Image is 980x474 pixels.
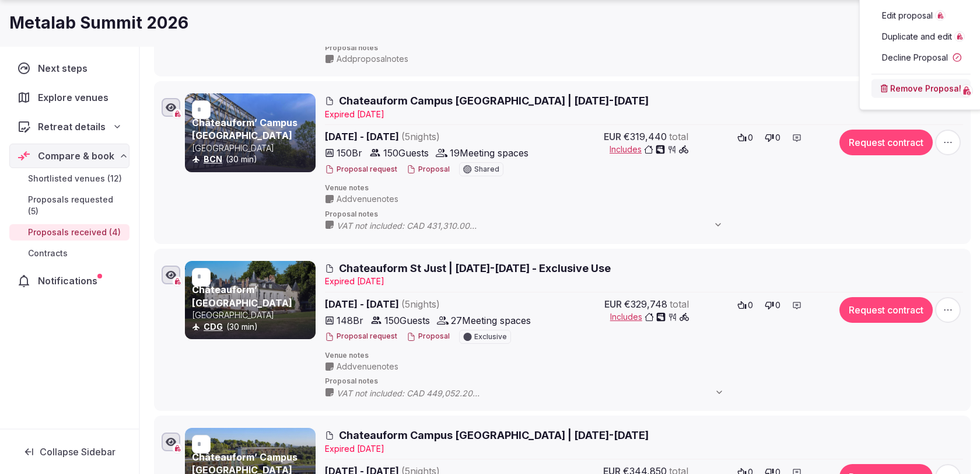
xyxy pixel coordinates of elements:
[383,146,429,160] span: 150 Guests
[28,226,121,238] span: Proposals received (4)
[775,132,780,144] span: 0
[775,299,780,311] span: 0
[325,109,963,120] div: Expire d [DATE]
[407,332,450,341] button: Proposal
[204,154,222,164] a: BCN
[882,9,933,21] span: Edit proposal
[9,170,129,187] a: Shortlisted venues (12)
[882,30,965,42] button: Duplicate and edit
[337,53,408,65] span: Add proposal notes
[9,439,129,465] button: Collapse Sidebar
[325,43,963,53] span: Proposal notes
[337,193,398,205] span: Add venue notes
[38,90,113,104] span: Explore venues
[474,166,499,173] span: Shared
[38,120,106,134] span: Retreat details
[9,12,188,34] h1: Metalab Summit 2026
[325,351,963,361] span: Venue notes
[9,191,129,219] a: Proposals requested (5)
[337,388,736,399] span: VAT not included: CAD 449,052.20 VAT amount: CAD 89,810.44 Total including VAT: CAD 538,862.64 Ea...
[871,79,971,97] button: Remove Proposal
[401,298,440,310] span: ( 5 night s )
[734,130,757,146] button: 0
[610,144,688,155] button: Includes
[734,297,757,313] button: 0
[325,130,530,144] span: [DATE] - [DATE]
[839,297,933,323] button: Request contract
[192,284,292,308] a: Châteauform’ [GEOGRAPHIC_DATA]
[748,299,753,311] span: 0
[192,117,297,141] a: Châteauform’ Campus [GEOGRAPHIC_DATA]
[604,130,621,144] span: EUR
[192,309,313,321] p: [GEOGRAPHIC_DATA]
[325,210,963,219] span: Proposal notes
[337,361,398,372] span: Add venue notes
[325,165,397,175] button: Proposal request
[670,297,689,311] span: total
[610,311,689,323] button: Includes
[204,322,223,332] a: CDG
[669,130,688,144] span: total
[839,130,933,155] button: Request contract
[28,173,122,184] span: Shortlisted venues (12)
[40,446,116,458] span: Collapse Sidebar
[407,165,450,175] button: Proposal
[451,313,531,327] span: 27 Meeting spaces
[384,313,430,327] span: 150 Guests
[9,224,129,241] a: Proposals received (4)
[339,261,611,276] span: Chateauform St Just | [DATE]-[DATE] - Exclusive Use
[38,61,92,75] span: Next steps
[337,146,362,160] span: 150 Br
[9,56,129,81] a: Next steps
[9,245,129,262] a: Contracts
[325,443,963,455] div: Expire d [DATE]
[624,297,667,311] span: €329,748
[339,93,649,108] span: Chateauform Campus [GEOGRAPHIC_DATA] | [DATE]-[DATE]
[761,297,784,313] button: 0
[748,132,753,144] span: 0
[28,248,68,259] span: Contracts
[761,130,784,146] button: 0
[192,142,313,154] p: [GEOGRAPHIC_DATA]
[871,48,971,67] button: Decline Proposal
[9,85,129,110] a: Explore venues
[192,154,313,165] div: (30 min)
[325,377,963,386] span: Proposal notes
[38,149,114,163] span: Compare & book
[28,194,125,217] span: Proposals requested (5)
[339,428,649,442] span: Chateauform Campus [GEOGRAPHIC_DATA] | [DATE]-[DATE]
[337,220,734,232] span: VAT not included: CAD 431,310.00 VAT amount: CAD 90,575.10 Total including VAT: CAD 521,885.10 Ea...
[401,131,440,142] span: ( 5 night s )
[325,297,531,311] span: [DATE] - [DATE]
[325,332,397,341] button: Proposal request
[337,313,363,327] span: 148 Br
[450,146,528,160] span: 19 Meeting spaces
[38,274,102,288] span: Notifications
[325,276,963,287] div: Expire d [DATE]
[9,269,129,293] a: Notifications
[624,130,667,144] span: €319,440
[604,297,622,311] span: EUR
[325,183,963,193] span: Venue notes
[474,333,507,340] span: Exclusive
[192,321,313,333] div: (30 min)
[882,30,952,42] span: Duplicate and edit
